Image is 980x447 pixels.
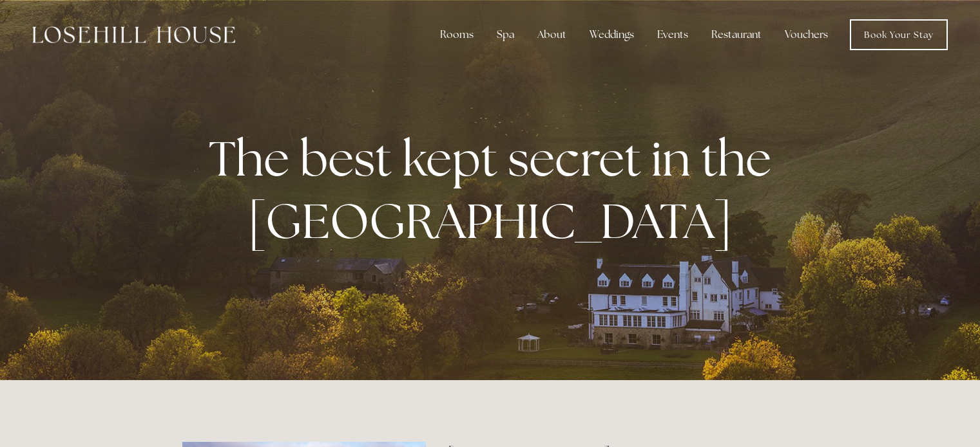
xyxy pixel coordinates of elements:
[850,19,948,50] a: Book Your Stay
[430,22,484,48] div: Rooms
[527,22,577,48] div: About
[579,22,644,48] div: Weddings
[647,22,698,48] div: Events
[32,26,235,43] img: Losehill House
[486,22,524,48] div: Spa
[701,22,772,48] div: Restaurant
[209,127,782,253] strong: The best kept secret in the [GEOGRAPHIC_DATA]
[774,22,838,48] a: Vouchers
